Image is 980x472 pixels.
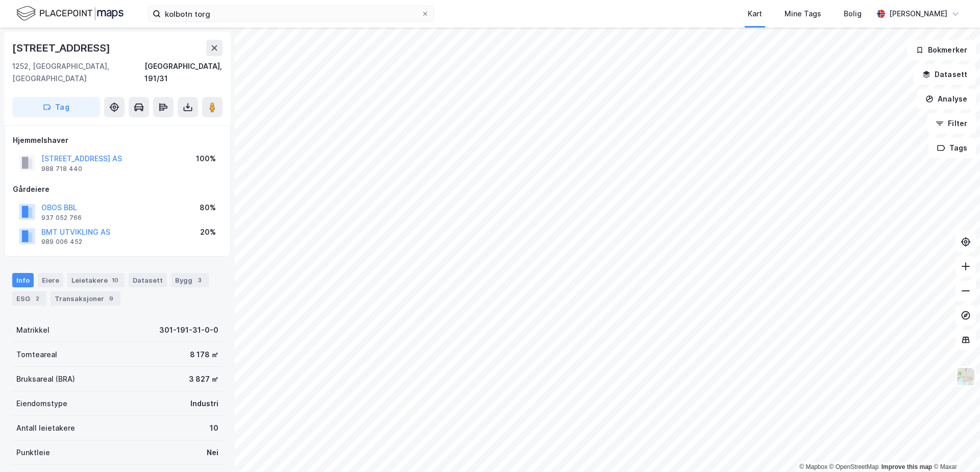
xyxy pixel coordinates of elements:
div: Matrikkel [16,324,50,336]
div: Info [12,273,34,287]
div: 937 052 766 [41,214,82,222]
div: Punktleie [16,446,50,459]
a: Improve this map [881,463,932,470]
div: Antall leietakere [16,422,75,434]
div: Tomteareal [16,349,57,361]
div: Gårdeiere [13,183,222,195]
div: Eiendomstype [16,398,67,410]
div: Leietakere [67,273,125,287]
div: Eiere [38,273,63,287]
div: 8 178 ㎡ [190,349,218,361]
div: Industri [190,398,218,410]
button: Tags [928,138,976,158]
div: Datasett [129,273,167,287]
div: Bolig [844,8,862,20]
div: 2 [32,293,42,304]
div: 10 [110,275,120,285]
div: ESG [12,291,46,306]
button: Tag [12,97,100,117]
iframe: Chat Widget [929,423,980,472]
div: Hjemmelshaver [13,134,222,146]
div: Kart [748,8,762,20]
div: 988 718 440 [41,165,82,173]
a: Mapbox [799,463,827,470]
div: 9 [106,293,116,304]
div: 301-191-31-0-0 [159,324,218,336]
img: Z [956,367,975,386]
div: Bygg [171,273,209,287]
div: 3 827 ㎡ [189,373,218,385]
div: [PERSON_NAME] [889,8,947,20]
div: 3 [194,275,205,285]
div: Transaksjoner [51,291,120,306]
div: 20% [200,226,216,238]
div: 10 [210,422,218,434]
div: [STREET_ADDRESS] [12,40,112,56]
input: Søk på adresse, matrikkel, gårdeiere, leietakere eller personer [161,6,421,21]
div: Nei [207,446,218,459]
div: 80% [200,202,216,214]
div: [GEOGRAPHIC_DATA], 191/31 [144,60,223,85]
button: Datasett [914,64,976,85]
button: Analyse [917,89,976,109]
div: 100% [196,153,216,165]
div: Bruksareal (BRA) [16,373,75,385]
div: Mine Tags [785,8,821,20]
div: 1252, [GEOGRAPHIC_DATA], [GEOGRAPHIC_DATA] [12,60,144,85]
a: OpenStreetMap [829,463,879,470]
div: 989 006 452 [41,238,82,246]
button: Bokmerker [907,40,976,60]
button: Filter [927,113,976,134]
img: logo.f888ab2527a4732fd821a326f86c7f29.svg [16,5,124,22]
